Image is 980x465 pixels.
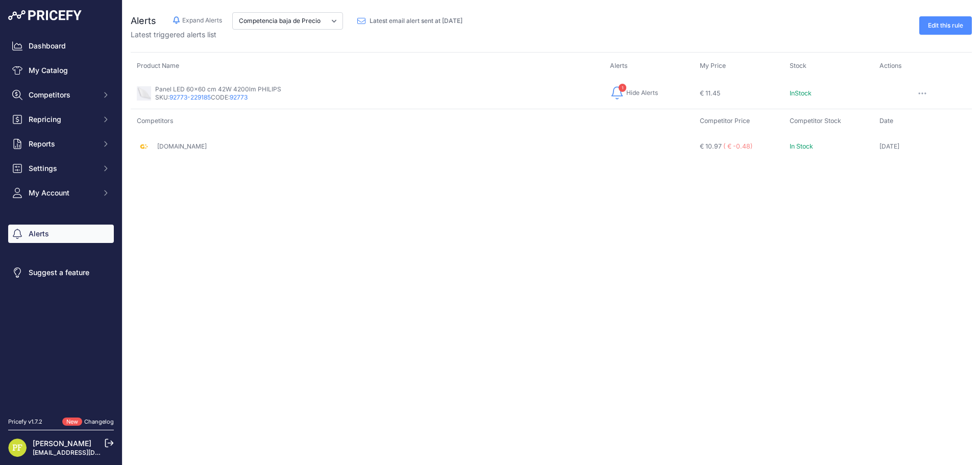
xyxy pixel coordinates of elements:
[873,109,972,133] td: Date
[29,90,95,100] span: Competitors
[84,418,114,425] a: Changelog
[8,135,114,153] button: Reports
[230,93,248,101] a: 92773
[610,85,658,101] button: 1 Hide Alerts
[8,263,114,282] a: Suggest a feature
[694,78,783,109] td: € 11.45
[370,17,462,25] span: Latest email alert sent at [DATE]
[783,109,873,133] td: Competitor Stock
[137,139,151,154] img: greenice.com.png
[8,159,114,178] button: Settings
[8,184,114,202] button: My Account
[694,61,783,78] th: My Price
[33,449,139,456] a: [EMAIL_ADDRESS][DOMAIN_NAME]
[8,61,114,80] a: My Catalog
[879,142,899,150] span: [DATE]
[790,89,812,97] span: InStock
[8,37,114,405] nav: Sidebar
[29,114,95,125] span: Repricing
[873,61,972,78] th: Actions
[8,418,42,426] div: Pricefy v1.7.2
[626,89,658,97] span: Hide Alerts
[790,142,813,150] span: In Stock
[604,61,694,78] th: Alerts
[173,15,222,26] button: Expand Alerts
[157,142,207,150] a: [DOMAIN_NAME]
[8,110,114,129] button: Repricing
[8,37,114,55] a: Dashboard
[155,85,281,93] p: Panel LED 60x60 cm 42W 4200lm PHILIPS
[694,109,783,133] td: Competitor Price
[8,10,82,20] img: Pricefy Logo
[131,109,694,133] td: Competitors
[619,84,626,92] span: 1
[29,139,95,149] span: Reports
[8,225,114,243] a: Alerts
[182,16,222,25] span: Expand Alerts
[29,188,95,198] span: My Account
[8,86,114,104] button: Competitors
[783,61,873,78] th: Stock
[131,61,604,78] th: Product Name
[700,142,722,150] span: € 10.97
[919,16,972,35] a: Edit this rule
[723,142,753,150] span: ( € -0.48)
[155,93,281,102] p: SKU: CODE:
[62,418,82,426] span: New
[131,15,156,26] span: Alerts
[131,30,471,40] p: Latest triggered alerts list
[29,163,95,174] span: Settings
[169,93,211,101] a: 92773-229185
[33,439,91,448] a: [PERSON_NAME]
